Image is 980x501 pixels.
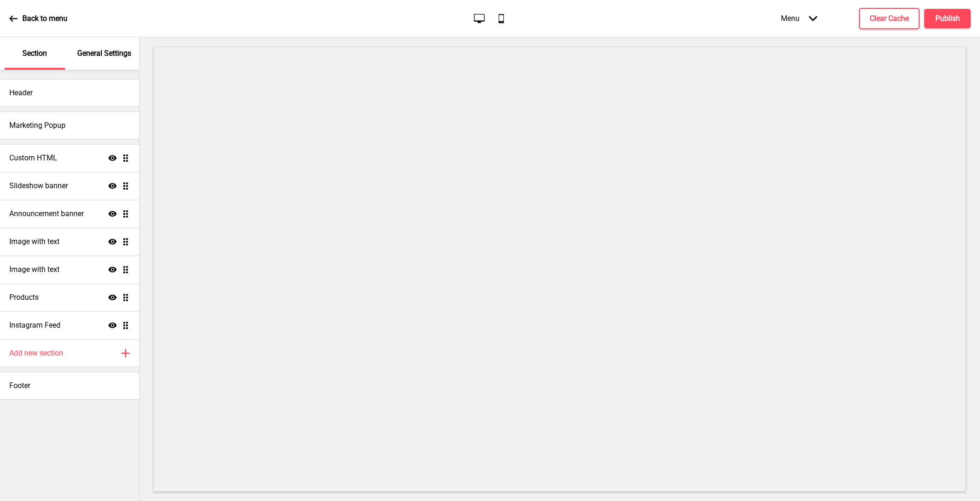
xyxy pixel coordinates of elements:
h4: Products [9,292,39,303]
button: Publish [924,9,971,28]
p: Section [22,48,47,59]
h4: Footer [9,381,30,391]
h4: Instagram Feed [9,320,60,330]
h4: Clear Cache [870,13,909,24]
h4: Announcement banner [9,209,84,219]
h4: Add new section [9,348,63,358]
h4: Marketing Popup [9,120,66,131]
p: Back to menu [22,13,67,24]
h4: Image with text [9,264,60,275]
button: Clear Cache [859,8,920,29]
p: General Settings [77,48,131,59]
h4: Publish [935,13,960,24]
div: Menu [772,5,827,32]
h4: Image with text [9,237,60,247]
h4: Header [9,88,33,98]
a: Back to menu [9,6,67,31]
h4: Custom HTML [9,153,57,163]
h4: Slideshow banner [9,181,68,191]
